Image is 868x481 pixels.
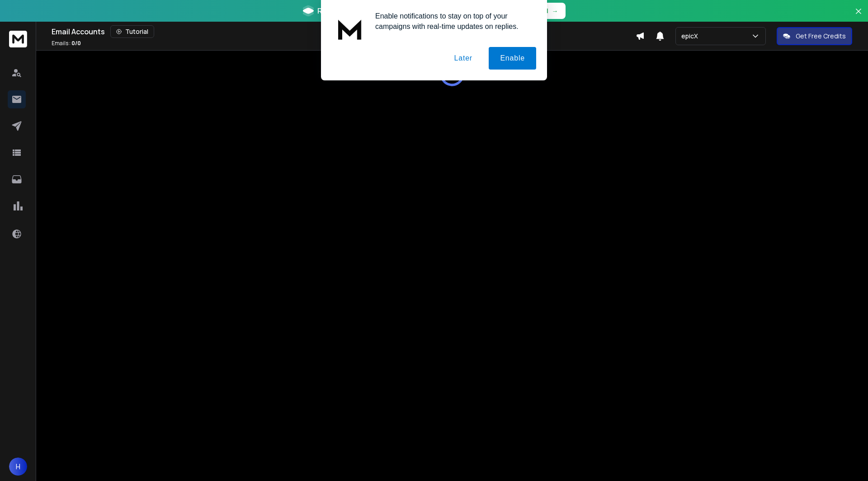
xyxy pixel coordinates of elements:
button: Later [443,47,483,70]
div: Enable notifications to stay on top of your campaigns with real-time updates on replies. [368,11,536,32]
button: Enable [489,47,536,70]
img: notification icon [332,11,368,47]
button: H [9,458,27,476]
